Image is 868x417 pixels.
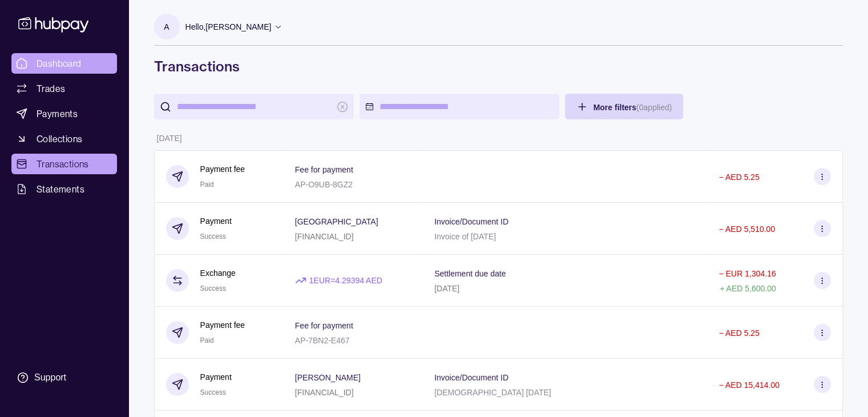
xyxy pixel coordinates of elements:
p: [DATE] [157,134,182,143]
span: Trades [37,82,65,95]
span: Dashboard [37,57,82,70]
p: Payment [200,371,232,383]
span: Success [200,284,226,292]
h1: Transactions [154,57,843,75]
p: 1 EUR = 4.29394 AED [309,274,382,287]
p: − AED 5.25 [719,328,760,338]
a: Support [11,366,117,390]
button: More filters(0applied) [565,94,684,119]
p: + AED 5,600.00 [720,284,776,293]
span: Statements [37,182,84,196]
span: Collections [37,132,82,146]
p: [PERSON_NAME] [295,373,361,382]
span: Payments [37,107,78,121]
div: Support [34,371,66,384]
span: Success [200,388,226,396]
p: − AED 5.25 [719,173,760,182]
p: Invoice/Document ID [434,217,508,226]
span: Transactions [37,157,89,171]
a: Dashboard [11,53,117,74]
a: Payments [11,103,117,124]
p: Payment fee [200,319,245,331]
p: [DEMOGRAPHIC_DATA] [DATE] [434,388,551,397]
p: Exchange [200,267,236,279]
p: Hello, [PERSON_NAME] [185,21,272,33]
a: Collections [11,129,117,149]
span: Paid [200,181,214,189]
p: A [164,21,169,33]
p: [DATE] [434,284,459,293]
p: [FINANCIAL_ID] [295,388,354,397]
p: Payment fee [200,163,245,175]
p: Settlement due date [434,269,506,278]
p: − AED 5,510.00 [719,224,775,234]
p: AP-7BN2-E467 [295,336,350,345]
p: Fee for payment [295,321,353,330]
p: Invoice of [DATE] [434,232,496,241]
input: search [177,94,331,119]
span: Paid [200,336,214,344]
p: [GEOGRAPHIC_DATA] [295,217,378,226]
a: Statements [11,179,117,199]
span: Success [200,232,226,240]
p: [FINANCIAL_ID] [295,232,354,241]
p: Invoice/Document ID [434,373,508,382]
p: Payment [200,215,232,227]
p: ( 0 applied) [636,103,672,112]
p: − EUR 1,304.16 [719,269,776,278]
a: Trades [11,78,117,99]
p: − AED 15,414.00 [719,380,780,390]
p: Fee for payment [295,165,353,174]
span: More filters [594,103,672,112]
a: Transactions [11,154,117,174]
p: AP-O9UB-8GZ2 [295,180,353,189]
